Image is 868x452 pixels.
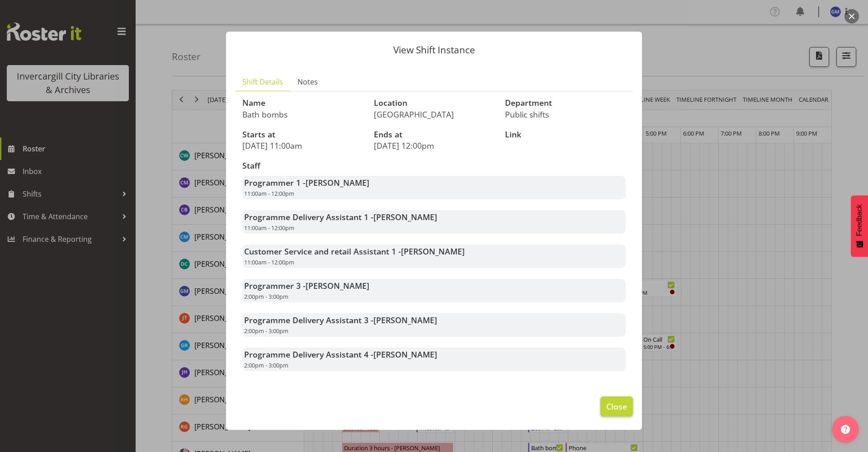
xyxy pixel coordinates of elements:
span: 2:00pm - 3:00pm [244,361,288,369]
p: View Shift Instance [235,45,633,55]
span: [PERSON_NAME] [401,246,465,257]
p: [DATE] 12:00pm [374,141,495,151]
span: 2:00pm - 3:00pm [244,327,288,335]
span: [PERSON_NAME] [373,315,437,325]
span: [PERSON_NAME] [306,280,369,291]
span: Notes [297,76,318,87]
strong: Programmer 1 - [244,177,369,188]
span: 2:00pm - 3:00pm [244,292,288,301]
img: help-xxl-2.png [841,425,850,434]
p: [DATE] 11:00am [242,141,363,151]
span: [PERSON_NAME] [373,349,437,360]
span: 11:00am - 12:00pm [244,189,294,198]
span: Shift Details [242,76,283,87]
span: [PERSON_NAME] [306,177,369,188]
strong: Programme Delivery Assistant 1 - [244,212,437,222]
strong: Customer Service and retail Assistant 1 - [244,246,465,257]
span: Close [606,400,627,412]
p: Public shifts [505,109,626,119]
span: [PERSON_NAME] [373,212,437,222]
p: Bath bombs [242,109,363,119]
strong: Programme Delivery Assistant 3 - [244,315,437,325]
button: Close [600,396,633,416]
button: Feedback - Show survey [851,195,868,257]
span: 11:00am - 12:00pm [244,258,294,266]
p: [GEOGRAPHIC_DATA] [374,109,495,119]
h3: Department [505,99,626,108]
h3: Location [374,99,495,108]
h3: Starts at [242,130,363,139]
h3: Ends at [374,130,495,139]
strong: Programme Delivery Assistant 4 - [244,349,437,360]
span: Feedback [855,204,863,236]
h3: Name [242,99,363,108]
strong: Programmer 3 - [244,280,369,291]
h3: Staff [242,161,626,170]
h3: Link [505,130,626,139]
span: 11:00am - 12:00pm [244,224,294,232]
